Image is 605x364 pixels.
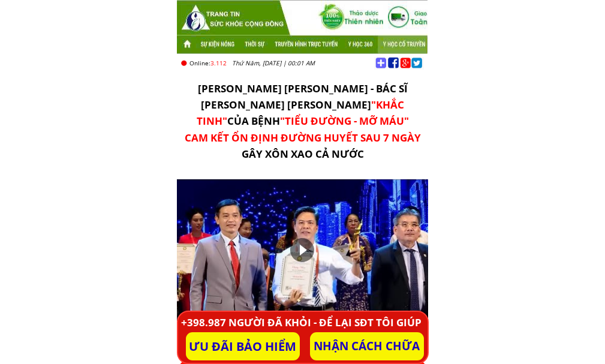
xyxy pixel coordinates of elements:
span: "TIỂU ĐƯỜNG - MỠ MÁU" [280,114,409,128]
p: ƯU ĐÃI BẢO HIỂM [186,332,300,360]
h2: Thứ Năm, [DATE] | 00:01 AM [232,57,347,69]
span: Online: [189,59,210,67]
h3: [PERSON_NAME] [PERSON_NAME] - BÁC SĨ [PERSON_NAME] [PERSON_NAME] CỦA BỆNH GÂY XÔN XAO CẢ NƯỚC [177,80,429,162]
h2: 3.112 [189,57,232,69]
span: CAM KẾT ỔN ĐỊNH ĐƯỜNG HUYẾT SAU 7 NGÀY [185,131,421,145]
h3: +398.987 NGƯỜI ĐÃ KHỎI - ĐỂ LẠI SĐT TÔI GIÚP [179,314,424,330]
p: NHẬN CÁCH CHỮA [310,332,424,360]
